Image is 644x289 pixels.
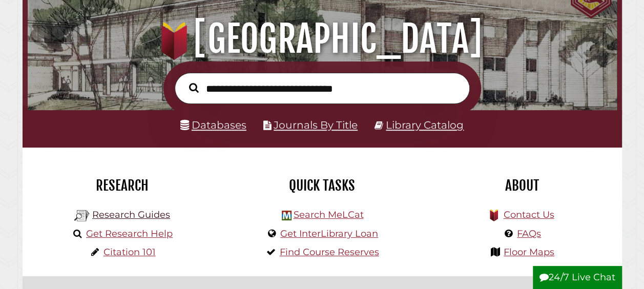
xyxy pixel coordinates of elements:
[74,208,90,223] img: Hekman Library Logo
[230,177,414,194] h2: Quick Tasks
[504,246,554,258] a: Floor Maps
[184,80,204,95] button: Search
[103,246,156,258] a: Citation 101
[30,177,215,194] h2: Research
[274,119,358,131] a: Journals By Title
[37,16,607,61] h1: [GEOGRAPHIC_DATA]
[189,82,199,93] i: Search
[92,209,170,220] a: Research Guides
[386,119,464,131] a: Library Catalog
[503,209,554,220] a: Contact Us
[282,211,292,220] img: Hekman Library Logo
[293,209,363,220] a: Search MeLCat
[517,228,541,239] a: FAQs
[430,177,614,194] h2: About
[180,119,246,131] a: Databases
[86,228,173,239] a: Get Research Help
[280,228,378,239] a: Get InterLibrary Loan
[280,246,379,258] a: Find Course Reserves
